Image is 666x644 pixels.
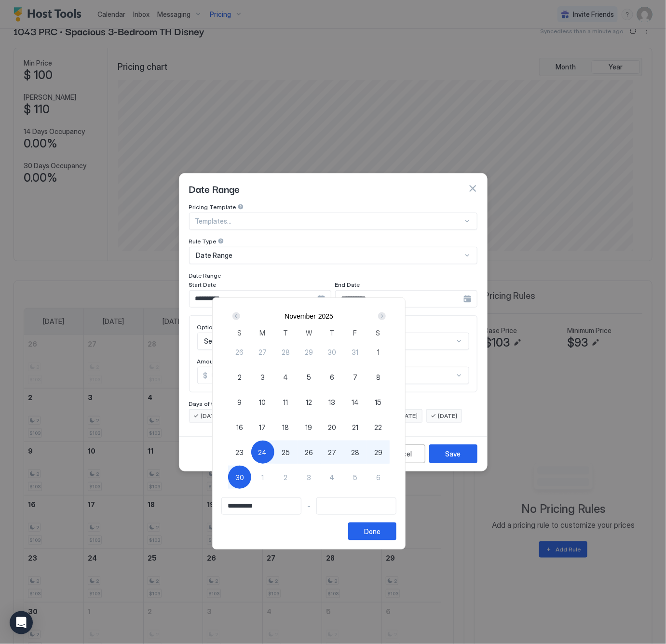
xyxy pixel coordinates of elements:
span: 17 [259,422,266,432]
span: 25 [282,447,290,457]
button: Prev [231,310,244,322]
button: 29 [367,441,390,464]
button: 21 [343,416,367,439]
span: 27 [258,347,267,357]
button: 10 [251,390,274,414]
button: 30 [228,466,251,489]
button: November [285,312,316,320]
button: 8 [367,365,390,389]
span: 9 [237,397,242,407]
span: 2 [238,372,242,382]
button: 11 [274,390,298,414]
button: 31 [343,340,367,363]
span: 29 [374,447,382,457]
span: 26 [235,347,244,357]
span: 5 [307,372,311,382]
button: 1 [367,340,390,363]
button: 2 [228,365,251,389]
button: 2025 [318,312,333,320]
button: 12 [298,390,321,414]
span: 11 [284,397,288,407]
span: 30 [235,472,244,483]
button: 2 [274,466,298,489]
span: S [376,328,381,338]
button: 14 [343,390,367,414]
span: 3 [307,472,311,483]
button: 15 [367,390,390,414]
span: 20 [328,422,336,432]
button: 27 [251,340,274,363]
button: 6 [367,466,390,489]
button: 22 [367,416,390,439]
div: Done [364,526,381,537]
span: S [237,328,242,338]
button: 25 [274,441,298,464]
button: 30 [320,340,343,363]
button: 6 [320,365,343,389]
div: Open Intercom Messenger [10,611,33,634]
button: 28 [274,340,298,363]
button: 18 [274,416,298,439]
span: T [329,328,334,338]
span: 30 [327,347,336,357]
button: 4 [320,466,343,489]
span: 7 [353,372,357,382]
span: 27 [328,447,336,457]
span: 14 [352,397,359,407]
span: 1 [261,472,264,483]
span: 24 [258,447,267,457]
span: 29 [305,347,313,357]
button: 5 [343,466,367,489]
span: - [307,502,311,510]
span: 2 [284,472,288,483]
span: 5 [353,472,357,483]
button: 20 [320,416,343,439]
button: 17 [251,416,274,439]
button: 4 [274,365,298,389]
span: 6 [376,472,381,483]
span: 3 [260,372,265,382]
span: 8 [376,372,381,382]
button: 26 [228,340,251,363]
span: 31 [352,347,358,357]
span: M [260,328,266,338]
span: 13 [328,397,335,407]
button: 27 [320,441,343,464]
button: 3 [251,365,274,389]
span: 15 [375,397,381,407]
button: 23 [228,441,251,464]
input: Input Field [222,498,301,514]
span: 23 [235,447,244,457]
span: 19 [306,422,313,432]
span: 1 [377,347,380,357]
span: 21 [352,422,358,432]
span: 6 [330,372,334,382]
button: 3 [298,466,321,489]
span: 26 [305,447,313,457]
span: 4 [329,472,334,483]
button: 28 [343,441,367,464]
span: 28 [351,447,359,457]
span: 18 [283,422,289,432]
button: 5 [298,365,321,389]
button: 19 [298,416,321,439]
button: 16 [228,416,251,439]
span: 10 [259,397,266,407]
button: 7 [343,365,367,389]
span: 12 [306,397,312,407]
button: 13 [320,390,343,414]
button: 26 [298,441,321,464]
button: Next [375,310,388,322]
button: Done [348,523,396,540]
span: 4 [284,372,288,382]
button: 1 [251,466,274,489]
button: 24 [251,441,274,464]
button: 9 [228,390,251,414]
span: F [353,328,357,338]
span: 28 [282,347,290,357]
span: W [306,328,312,338]
input: Input Field [317,498,396,514]
button: 29 [298,340,321,363]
